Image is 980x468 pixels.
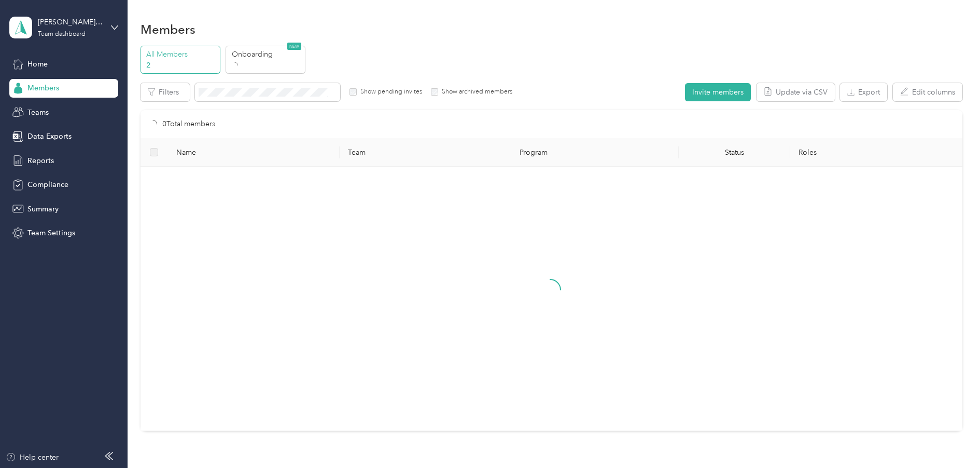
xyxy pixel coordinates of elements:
th: Name [168,138,340,167]
p: All Members [146,49,217,60]
button: Invite members [685,83,751,101]
span: Compliance [27,179,68,190]
p: 2 [146,60,217,71]
button: Edit columns [893,83,962,101]
label: Show pending invites [357,87,422,97]
div: [PERSON_NAME][EMAIL_ADDRESS][PERSON_NAME][DOMAIN_NAME] [38,17,103,28]
h1: Members [141,24,195,35]
button: Export [840,83,887,101]
span: Team Settings [27,228,75,238]
th: Program [511,138,679,167]
span: Reports [27,155,54,166]
button: Filters [141,83,190,101]
th: Roles [790,138,962,167]
span: Home [27,59,48,70]
label: Show archived members [438,87,512,97]
button: Help center [6,452,59,463]
p: Onboarding [232,49,302,60]
th: Status [679,138,790,167]
iframe: Everlance-gr Chat Button Frame [922,410,980,468]
span: Name [176,148,331,157]
span: NEW [287,43,301,50]
span: Members [27,83,59,93]
span: Summary [27,204,59,215]
p: 0 Total members [162,118,215,130]
span: Data Exports [27,131,72,142]
th: Team [340,138,511,167]
span: Teams [27,107,49,118]
div: Team dashboard [38,31,86,37]
button: Update via CSV [757,83,835,101]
